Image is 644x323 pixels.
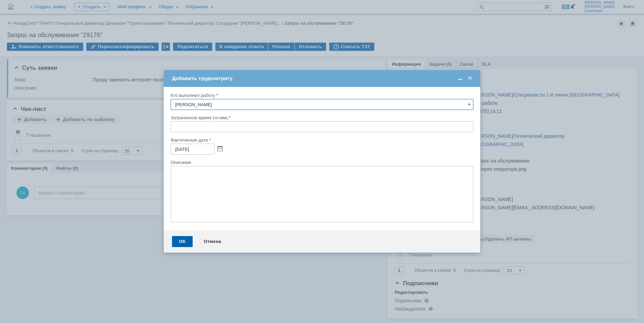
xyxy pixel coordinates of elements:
span: Свернуть (Ctrl + M) [457,75,464,81]
span: Закрыть [466,75,473,81]
div: Затраченное время (чч:мм) [171,115,472,120]
div: Описание [171,160,472,165]
div: Кто выполнил работу [171,93,472,98]
div: Фактическая дата [171,138,472,142]
div: Добавить трудозатрату [172,75,473,81]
